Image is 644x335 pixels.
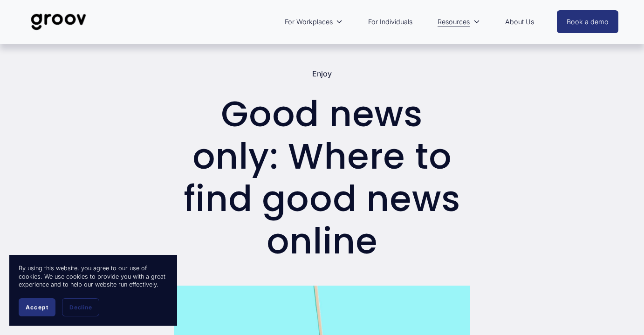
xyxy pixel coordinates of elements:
[62,298,99,316] button: Decline
[19,298,55,316] button: Accept
[174,93,470,262] h1: Good news only: Where to find good news online
[9,255,177,326] section: Cookie banner
[69,304,92,311] span: Decline
[26,304,48,311] span: Accept
[312,69,332,78] a: Enjoy
[363,11,417,33] a: For Individuals
[280,11,347,33] a: folder dropdown
[26,7,91,37] img: Groov | Unlock Human Potential at Work and in Life
[500,11,539,33] a: About Us
[19,264,168,289] p: By using this website, you agree to our use of cookies. We use cookies to provide you with a grea...
[438,16,470,28] span: Resources
[557,10,618,33] a: Book a demo
[433,11,484,33] a: folder dropdown
[285,16,333,28] span: For Workplaces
